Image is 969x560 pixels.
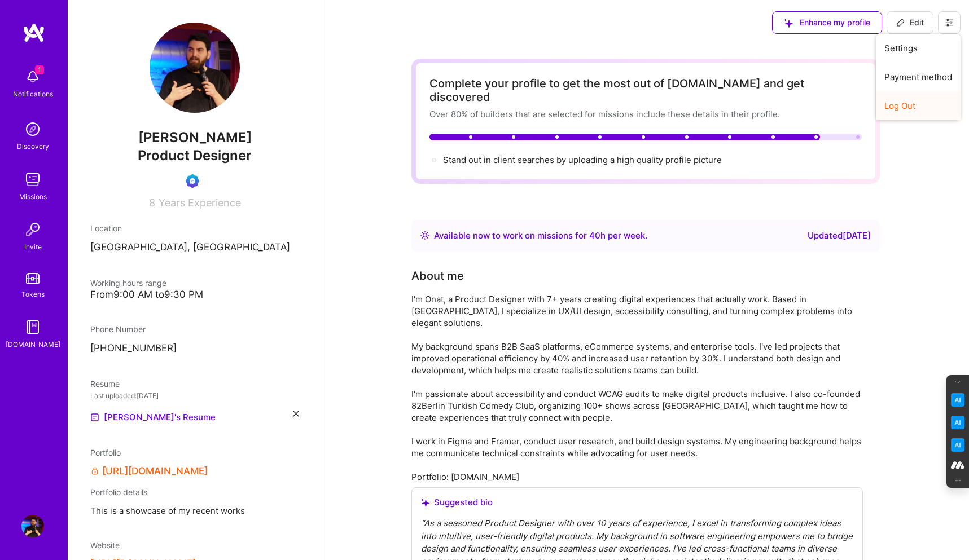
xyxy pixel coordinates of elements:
span: Portfolio [90,448,121,457]
img: User Avatar [21,515,44,537]
span: Working hours range [90,278,166,288]
button: Payment method [876,63,961,91]
p: [GEOGRAPHIC_DATA], [GEOGRAPHIC_DATA] [90,241,299,254]
img: Evaluation Call Booked [186,174,199,188]
div: Last uploaded: [DATE] [90,390,299,402]
img: tokens [26,273,40,284]
i: icon SuggestedTeams [421,499,429,507]
div: Invite [24,241,42,253]
a: [URL][DOMAIN_NAME] [102,465,208,477]
a: [PERSON_NAME]'s Resume [90,411,216,424]
span: Edit [896,17,924,28]
div: Over 80% of builders that are selected for missions include these details in their profile. [429,108,862,120]
img: logo [23,23,45,43]
div: Updated [DATE] [808,229,871,242]
img: teamwork [21,168,44,191]
div: Stand out in client searches by uploading a high quality profile picture [443,154,722,166]
div: [DOMAIN_NAME] [6,338,60,350]
div: Available now to work on missions for h per week . [434,229,647,242]
div: Discovery [17,140,49,152]
span: Resume [90,379,120,389]
div: Portfolio details [90,486,299,498]
div: About me [411,267,464,284]
div: Tokens [21,288,45,300]
span: Website [90,540,120,550]
img: discovery [21,118,44,140]
div: Suggested bio [421,497,853,508]
div: Notifications [13,88,53,100]
img: bell [21,65,44,88]
span: 1 [35,65,44,74]
img: Availability [420,231,429,240]
span: Product Designer [138,147,252,164]
span: [PERSON_NAME] [90,129,299,146]
img: guide book [21,316,44,338]
div: Complete your profile to get the most out of [DOMAIN_NAME] and get discovered [429,77,862,104]
span: Years Experience [159,197,241,209]
div: From 9:00 AM to 9:30 PM [90,289,299,301]
div: I'm Onat, a Product Designer with 7+ years creating digital experiences that actually work. Based... [411,293,863,483]
img: Invite [21,218,44,241]
button: Edit [887,11,933,34]
img: Key Point Extractor icon [951,393,964,407]
div: Missions [19,191,47,202]
img: Jargon Buster icon [951,438,964,452]
div: Location [90,222,299,234]
img: Resume [90,413,99,422]
span: This is a showcase of my recent works [90,505,299,517]
button: Settings [876,34,961,63]
img: Email Tone Analyzer icon [951,416,964,429]
img: User Avatar [150,23,240,113]
span: 40 [589,230,600,241]
i: icon Close [293,411,299,417]
span: 8 [149,197,155,209]
span: Phone Number [90,324,146,334]
button: Log Out [876,91,961,120]
p: [PHONE_NUMBER] [90,342,299,355]
a: User Avatar [19,515,47,537]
